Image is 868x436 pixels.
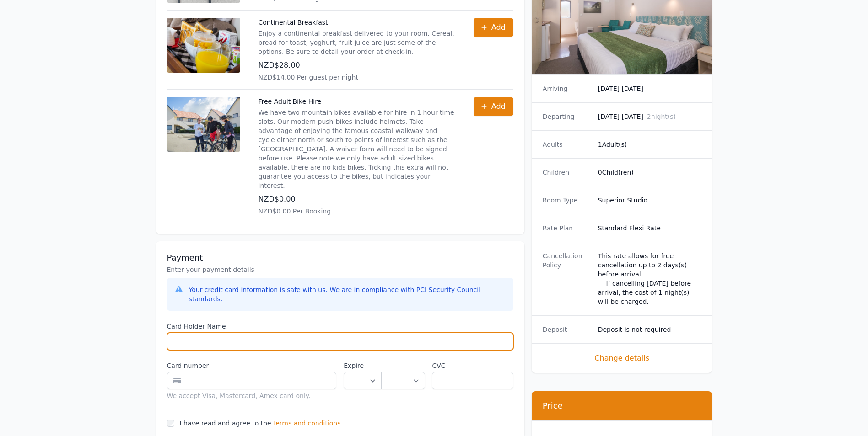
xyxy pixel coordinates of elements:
dt: Rate Plan [543,223,591,233]
span: Add [491,101,506,112]
span: Add [491,22,506,33]
label: . [382,361,425,370]
span: terms and conditions [273,419,341,428]
p: Free Adult Bike Hire [259,97,455,106]
dt: Departing [543,112,591,121]
p: Continental Breakfast [259,18,455,27]
button: Add [474,18,513,37]
p: Enjoy a continental breakfast delivered to your room. Cereal, bread for toast, yoghurt, fruit jui... [259,29,455,56]
div: Your credit card information is safe with us. We are in compliance with PCI Security Council stan... [189,285,506,303]
dt: Room Type [543,196,591,205]
dt: Arriving [543,84,591,93]
dt: Children [543,168,591,177]
span: 2 night(s) [647,113,676,120]
h3: Price [543,400,701,411]
label: I have read and agree to the [180,420,271,427]
p: NZD$0.00 [259,194,455,205]
p: We have two mountain bikes available for hire in 1 hour time slots. Our modern push-bikes include... [259,108,455,190]
h3: Payment [167,252,513,263]
p: NZD$0.00 Per Booking [259,207,455,216]
dd: Superior Studio [598,196,701,205]
span: Change details [543,353,701,364]
div: We accept Visa, Mastercard, Amex card only. [167,391,337,400]
label: CVC [432,361,513,370]
dt: Adults [543,140,591,149]
label: Expire [344,361,382,370]
img: Continental Breakfast [167,18,240,73]
dd: 0 Child(ren) [598,168,701,177]
div: This rate allows for free cancellation up to 2 days(s) before arrival. If cancelling [DATE] befor... [598,251,701,306]
p: NZD$14.00 Per guest per night [259,73,455,82]
dd: Deposit is not required [598,325,701,334]
img: Free Adult Bike Hire [167,97,240,152]
dt: Cancellation Policy [543,251,591,306]
p: Enter your payment details [167,265,513,274]
p: NZD$28.00 [259,60,455,71]
dd: [DATE] [DATE] [598,84,701,93]
dd: [DATE] [DATE] [598,112,701,121]
dd: 1 Adult(s) [598,140,701,149]
button: Add [474,97,513,116]
label: Card number [167,361,337,370]
dt: Deposit [543,325,591,334]
label: Card Holder Name [167,322,513,331]
dd: Standard Flexi Rate [598,223,701,233]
